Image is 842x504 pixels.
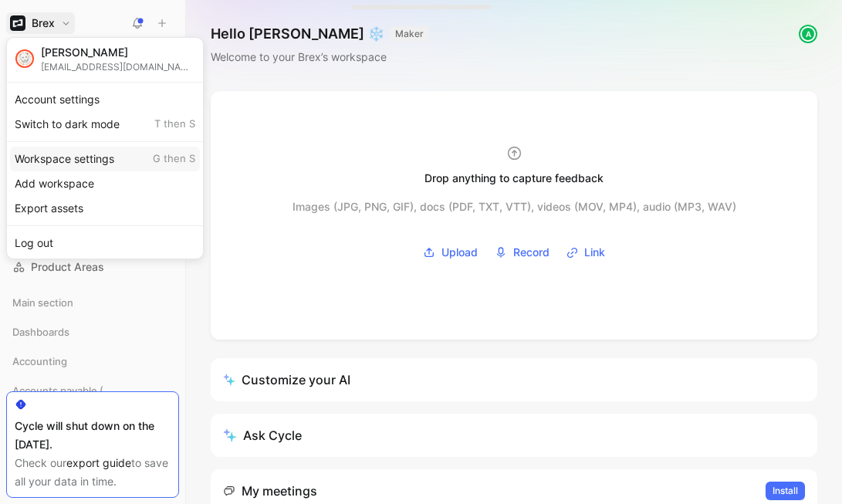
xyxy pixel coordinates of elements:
div: BrexBrex [6,37,204,259]
div: Add workspace [10,171,200,196]
img: avatar [17,51,32,66]
div: Log out [10,231,200,255]
div: [PERSON_NAME] [41,46,195,59]
div: [EMAIL_ADDRESS][DOMAIN_NAME] [41,61,195,73]
div: Workspace settings [10,147,200,171]
div: Switch to dark mode [10,112,200,137]
div: Export assets [10,196,200,221]
div: Account settings [10,87,200,112]
span: G then S [153,152,195,166]
span: T then S [154,117,195,131]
